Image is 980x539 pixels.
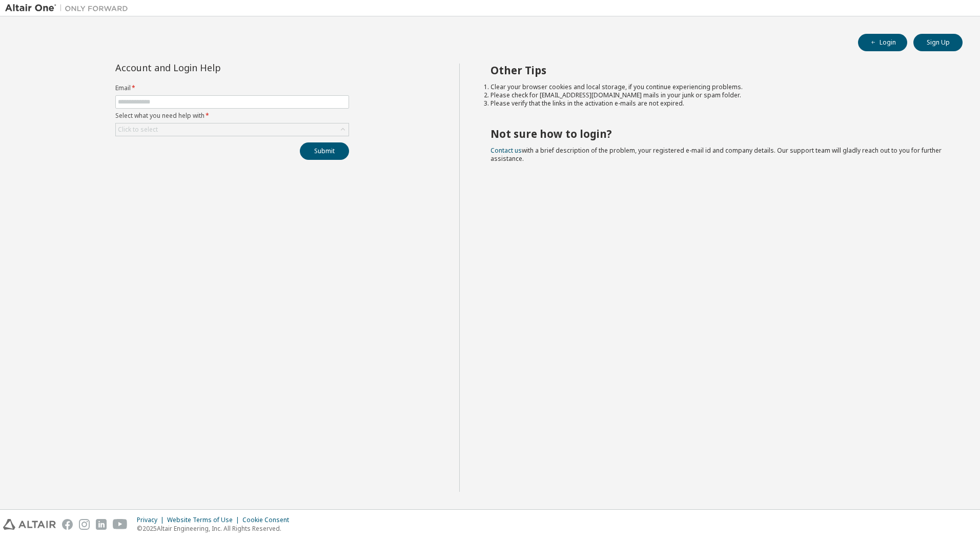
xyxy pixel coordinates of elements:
[491,99,945,108] li: Please verify that the links in the activation e-mails are not expired.
[491,146,942,163] span: with a brief description of the problem, your registered e-mail id and company details. Our suppo...
[3,519,56,530] img: altair_logo.svg
[113,519,128,530] img: youtube.svg
[242,516,295,524] div: Cookie Consent
[96,519,107,530] img: linkedin.svg
[115,112,349,120] label: Select what you need help with
[913,34,963,51] button: Sign Up
[115,84,349,92] label: Email
[137,516,167,524] div: Privacy
[491,127,945,140] h2: Not sure how to login?
[62,519,73,530] img: facebook.svg
[858,34,907,51] button: Login
[137,524,295,533] p: © 2025 Altair Engineering, Inc. All Rights Reserved.
[491,64,945,77] h2: Other Tips
[115,64,302,72] div: Account and Login Help
[491,83,945,91] li: Clear your browser cookies and local storage, if you continue experiencing problems.
[118,126,158,134] div: Click to select
[300,142,349,160] button: Submit
[491,146,522,155] a: Contact us
[79,519,90,530] img: instagram.svg
[167,516,242,524] div: Website Terms of Use
[116,123,349,136] div: Click to select
[491,91,945,99] li: Please check for [EMAIL_ADDRESS][DOMAIN_NAME] mails in your junk or spam folder.
[5,3,133,13] img: Altair One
